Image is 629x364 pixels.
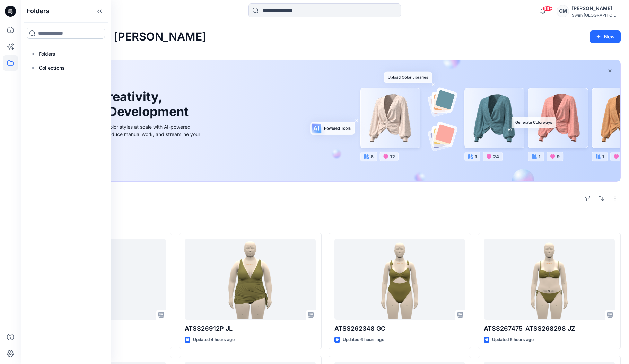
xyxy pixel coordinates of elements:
[557,5,569,17] div: CM
[193,336,235,344] p: Updated 4 hours ago
[46,153,202,167] a: Discover more
[29,30,206,43] h2: Welcome back, [PERSON_NAME]
[484,324,615,334] p: ATSS267475_ATSS268298 JZ
[185,324,316,334] p: ATSS26912P JL
[572,4,620,12] div: [PERSON_NAME]
[334,324,465,334] p: ATSS262348 GC
[46,89,192,119] h1: Unleash Creativity, Speed Up Development
[492,336,534,344] p: Updated 6 hours ago
[29,218,621,226] h4: Styles
[343,336,384,344] p: Updated 6 hours ago
[46,123,202,145] div: Explore ideas faster and recolor styles at scale with AI-powered tools that boost creativity, red...
[484,239,615,320] a: ATSS267475_ATSS268298 JZ
[590,30,621,43] button: New
[39,64,65,72] p: Collections
[572,12,620,18] div: Swim [GEOGRAPHIC_DATA]
[542,6,553,11] span: 99+
[334,239,465,320] a: ATSS262348 GC
[185,239,316,320] a: ATSS26912P JL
